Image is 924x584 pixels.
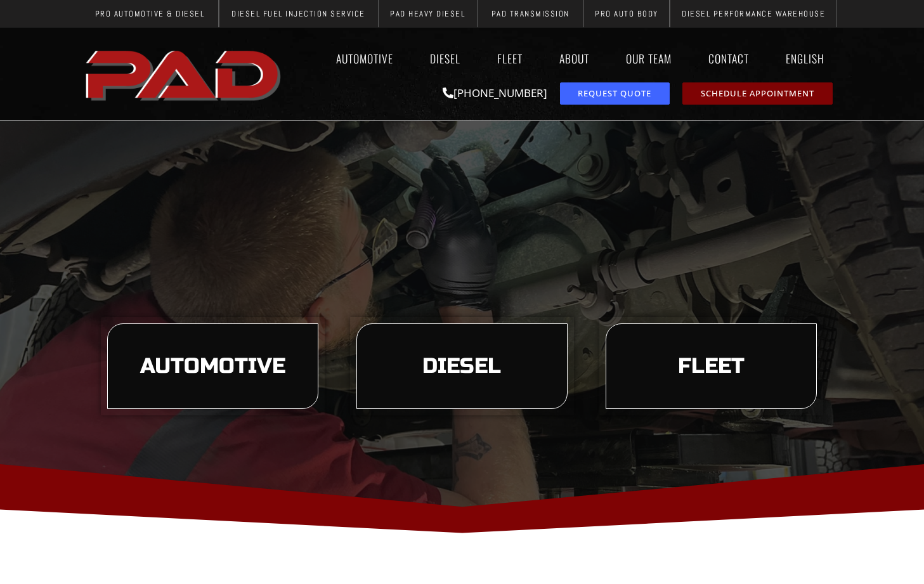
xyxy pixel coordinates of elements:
span: PAD Heavy Diesel [390,10,465,18]
a: learn more about our automotive services [107,323,318,410]
a: schedule repair or service appointment [682,82,833,105]
a: About [547,44,601,73]
span: Fleet [678,356,745,377]
a: request a service or repair quote [560,82,670,105]
span: Request Quote [578,89,651,98]
a: Contact [696,44,761,73]
a: Our Team [614,44,684,73]
a: pro automotive and diesel home page [82,40,287,108]
span: PAD Transmission [491,10,569,18]
span: Diesel [422,356,501,377]
span: Automotive [140,356,285,377]
a: English [774,44,843,73]
a: [PHONE_NUMBER] [443,86,547,100]
span: Pro Auto Body [595,10,658,18]
a: Fleet [485,44,535,73]
span: Diesel Performance Warehouse [682,10,825,18]
a: Automotive [324,44,405,73]
a: learn more about our diesel services [356,323,568,410]
span: Pro Automotive & Diesel [95,10,205,18]
a: learn more about our fleet services [606,323,817,410]
img: The image shows the word "PAD" in bold, red, uppercase letters with a slight shadow effect. [82,40,287,108]
span: Schedule Appointment [701,89,814,98]
a: Diesel [418,44,472,73]
span: Diesel Fuel Injection Service [231,10,365,18]
nav: Menu [287,44,843,73]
